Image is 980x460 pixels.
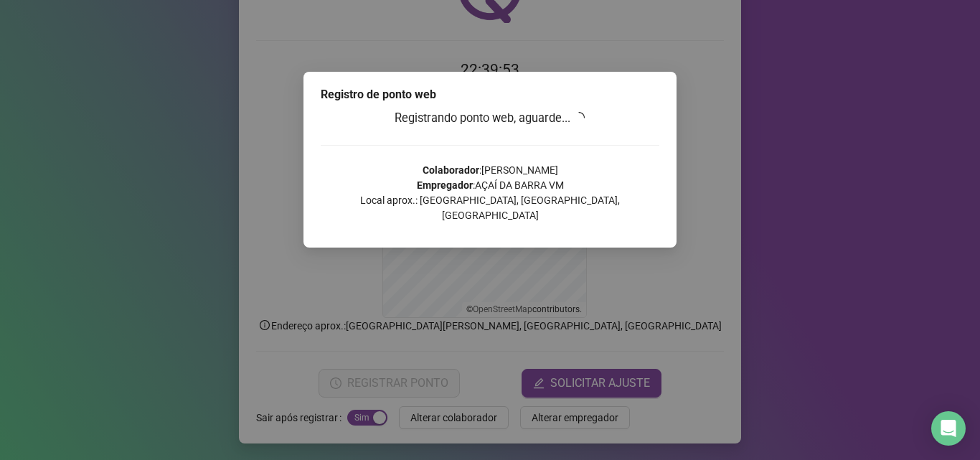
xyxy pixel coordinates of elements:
h3: Registrando ponto web, aguarde... [321,109,659,128]
strong: Empregador [417,179,473,191]
p: : [PERSON_NAME] : AÇAÍ DA BARRA VM Local aprox.: [GEOGRAPHIC_DATA], [GEOGRAPHIC_DATA], [GEOGRAPHI... [321,163,659,223]
div: Registro de ponto web [321,86,659,103]
span: loading [573,112,585,123]
div: Open Intercom Messenger [931,411,966,446]
strong: Colaborador [423,164,479,176]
